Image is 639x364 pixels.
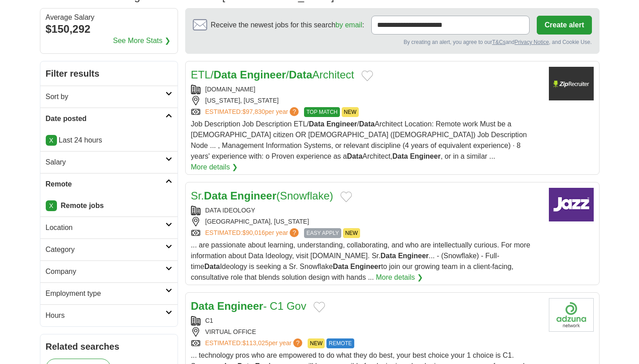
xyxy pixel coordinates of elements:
button: Add to favorite jobs [361,70,373,81]
h2: Category [46,244,165,255]
div: VIRTUAL OFFICE [191,327,542,337]
strong: Data [204,263,220,270]
h2: Related searches [46,340,172,353]
strong: Remote jobs [61,202,104,209]
a: X [46,135,57,146]
a: Privacy Notice [514,39,549,45]
img: Company logo [549,298,594,332]
strong: Data [392,152,408,160]
h2: Date posted [46,113,165,124]
button: Add to favorite jobs [340,191,352,202]
h2: Sort by [46,91,165,102]
div: [GEOGRAPHIC_DATA], [US_STATE] [191,217,542,226]
a: Category [40,238,178,260]
h2: Location [46,222,165,233]
strong: Engineer [326,120,357,128]
strong: Engineer [398,252,429,260]
span: Job Description Job Description ETL/ / Architect Location: Remote work Must be a [DEMOGRAPHIC_DAT... [191,120,527,160]
strong: Data [380,252,396,260]
a: See More Stats ❯ [113,35,170,46]
span: NEW [308,338,325,348]
a: More details ❯ [376,272,423,283]
a: ESTIMATED:$113,025per year? [205,338,304,348]
a: ETL/Data Engineer/DataArchitect [191,69,354,81]
span: NEW [342,107,359,117]
a: Date posted [40,108,178,130]
a: T&Cs [492,39,505,45]
strong: Data [213,69,237,81]
a: by email [335,21,362,29]
h2: Salary [46,157,165,168]
h2: Remote [46,179,165,190]
strong: Data [289,69,312,81]
a: Sr.Data Engineer(Snowflake) [191,190,333,202]
a: More details ❯ [191,162,238,173]
strong: Engineer [240,69,286,81]
div: DATA IDEOLOGY [191,206,542,215]
div: $150,292 [46,21,172,37]
strong: Engineer [350,263,381,270]
a: X [46,200,57,211]
strong: Engineer [410,152,440,160]
img: Company logo [549,188,594,221]
a: Data Engineer- C1 Gov [191,300,306,312]
div: C1 [191,316,542,325]
h2: Filter results [40,61,178,86]
a: Hours [40,304,178,326]
strong: Engineer [230,190,277,202]
h2: Employment type [46,288,165,299]
div: Average Salary [46,14,172,21]
span: ? [290,107,299,116]
span: REMOTE [326,338,354,348]
img: Company logo [549,67,594,100]
a: ESTIMATED:$97,830per year? [205,107,301,117]
span: NEW [343,228,360,238]
strong: Data [359,120,375,128]
p: Last 24 hours [46,135,172,146]
strong: Data [347,152,363,160]
strong: Engineer [217,300,263,312]
strong: Data [309,120,325,128]
span: ... are passionate about learning, understanding, collaborating, and who are intellectually curio... [191,241,530,281]
a: Remote [40,173,178,195]
span: $97,830 [242,108,265,115]
h2: Hours [46,310,165,321]
span: EASY APPLY [304,228,341,238]
span: $113,025 [242,339,268,347]
span: TOP MATCH [304,107,339,117]
span: Receive the newest jobs for this search : [211,20,364,30]
a: Location [40,217,178,238]
a: Salary [40,151,178,173]
a: Sort by [40,86,178,108]
a: Company [40,260,178,282]
strong: Data [204,190,227,202]
strong: Data [191,300,214,312]
div: By creating an alert, you agree to our and , and Cookie Use. [193,38,592,46]
div: [US_STATE], [US_STATE] [191,96,542,105]
div: [DOMAIN_NAME] [191,85,542,94]
span: ? [293,338,302,347]
span: ? [290,228,299,237]
strong: Data [333,263,348,270]
button: Add to favorite jobs [313,302,325,312]
h2: Company [46,266,165,277]
a: ESTIMATED:$90,016per year? [205,228,301,238]
button: Create alert [537,16,591,35]
a: Employment type [40,282,178,304]
span: $90,016 [242,229,265,236]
